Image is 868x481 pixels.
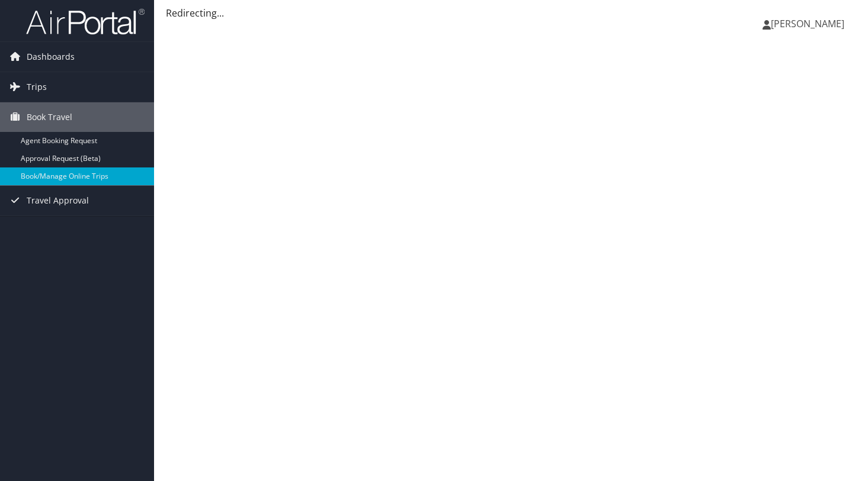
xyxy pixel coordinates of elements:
a: [PERSON_NAME] [763,6,856,41]
span: Travel Approval [27,186,89,215]
img: airportal-logo.png [26,8,145,35]
span: Book Travel [27,102,72,132]
span: Trips [27,72,47,102]
span: [PERSON_NAME] [771,17,844,30]
div: Redirecting... [166,6,856,20]
span: Dashboards [27,42,75,72]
